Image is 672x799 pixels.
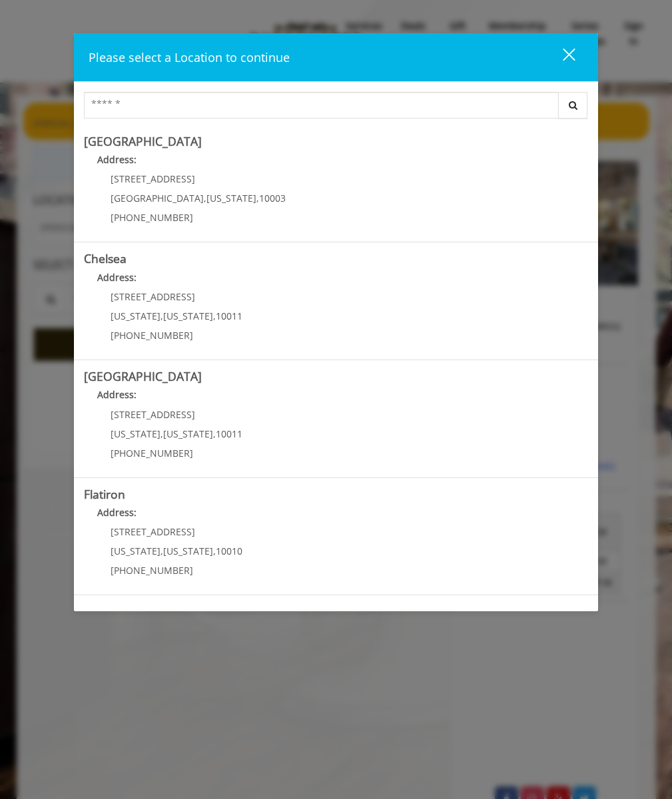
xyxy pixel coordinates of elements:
[163,427,213,440] span: [US_STATE]
[111,408,195,421] span: [STREET_ADDRESS]
[216,310,242,322] span: 10011
[538,43,583,71] button: close dialog
[97,506,137,519] b: Address:
[256,192,259,204] span: ,
[206,192,256,204] span: [US_STATE]
[163,310,213,322] span: [US_STATE]
[84,486,125,502] b: Flatiron
[111,564,193,577] span: [PHONE_NUMBER]
[204,192,206,204] span: ,
[111,545,161,557] span: [US_STATE]
[565,101,581,110] i: Search button
[161,310,163,322] span: ,
[547,47,574,67] div: close dialog
[161,545,163,557] span: ,
[89,49,290,65] span: Please select a Location to continue
[84,603,173,619] b: Garment District
[213,545,216,557] span: ,
[84,133,202,149] b: [GEOGRAPHIC_DATA]
[216,427,242,440] span: 10011
[216,545,242,557] span: 10010
[111,427,161,440] span: [US_STATE]
[163,545,213,557] span: [US_STATE]
[213,310,216,322] span: ,
[111,310,161,322] span: [US_STATE]
[97,271,137,284] b: Address:
[111,172,195,185] span: [STREET_ADDRESS]
[111,329,193,342] span: [PHONE_NUMBER]
[213,427,216,440] span: ,
[161,427,163,440] span: ,
[84,368,202,384] b: [GEOGRAPHIC_DATA]
[97,153,137,166] b: Address:
[111,192,204,204] span: [GEOGRAPHIC_DATA]
[97,388,137,401] b: Address:
[111,525,195,538] span: [STREET_ADDRESS]
[84,92,559,119] input: Search Center
[111,447,193,459] span: [PHONE_NUMBER]
[259,192,286,204] span: 10003
[84,250,127,266] b: Chelsea
[111,211,193,224] span: [PHONE_NUMBER]
[111,290,195,303] span: [STREET_ADDRESS]
[84,92,588,125] div: Center Select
